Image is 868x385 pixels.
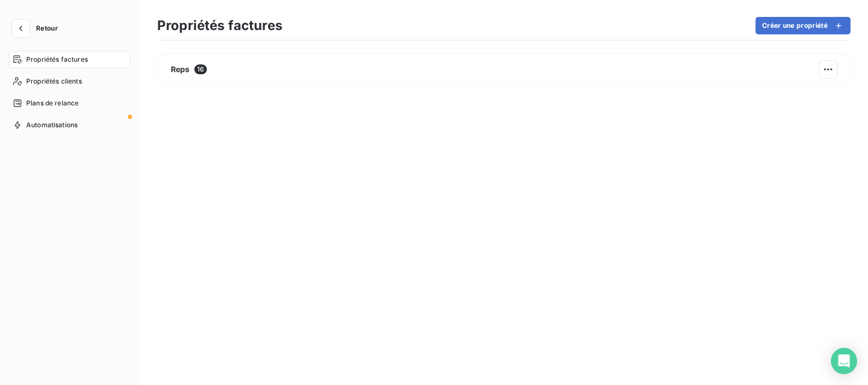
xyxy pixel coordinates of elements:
[9,51,130,68] a: Propriétés factures
[9,20,67,37] button: Retour
[9,94,130,112] a: Plans de relance
[36,25,58,32] span: Retour
[831,348,857,374] div: Open Intercom Messenger
[26,120,78,130] span: Automatisations
[171,64,190,75] span: Reps
[26,98,79,108] span: Plans de relance
[9,116,130,134] a: Automatisations
[26,55,88,64] span: Propriétés factures
[157,16,282,35] h3: Propriétés factures
[194,64,207,74] span: 16
[756,17,851,34] button: Créer une propriété
[26,76,82,86] span: Propriétés clients
[9,73,130,90] a: Propriétés clients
